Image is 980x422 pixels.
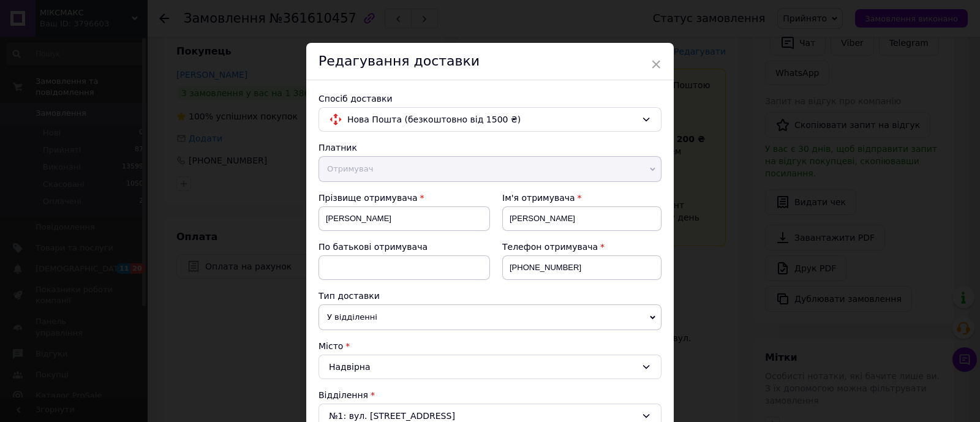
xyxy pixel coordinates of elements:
span: × [650,54,661,75]
span: У відділенні [318,304,661,330]
input: +380 [502,255,661,280]
span: Тип доставки [318,291,380,301]
div: Редагування доставки [306,43,674,80]
span: Ім'я отримувача [502,193,575,203]
div: Відділення [318,389,661,401]
span: По батькові отримувача [318,242,428,252]
span: Прізвище отримувача [318,193,418,203]
span: Нова Пошта (безкоштовно від 1500 ₴) [347,113,636,126]
div: Місто [318,340,661,352]
div: Спосіб доставки [318,92,661,105]
span: Отримувач [318,156,661,182]
span: Телефон отримувача [502,242,598,252]
span: Платник [318,143,357,153]
div: Надвірна [318,355,661,379]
